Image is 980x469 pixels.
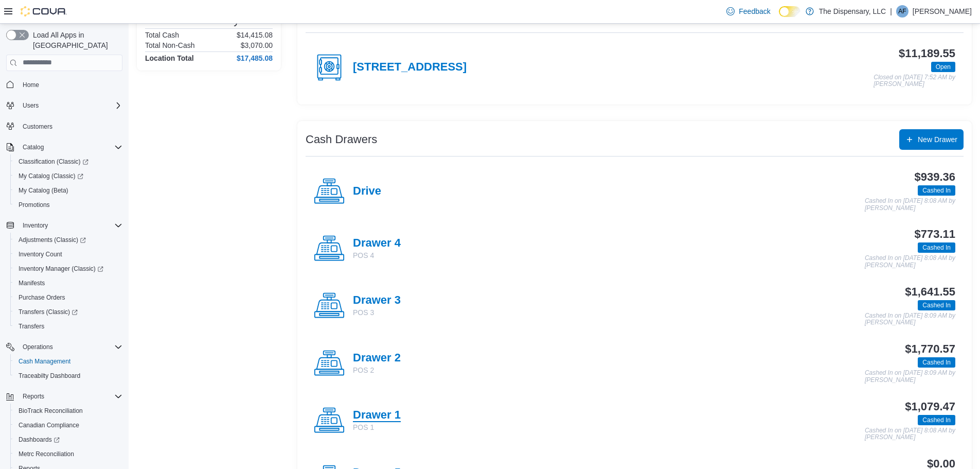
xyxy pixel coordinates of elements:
a: Home [19,79,43,91]
span: BioTrack Reconciliation [19,407,83,415]
button: Inventory Count [10,247,127,262]
a: Metrc Reconciliation [14,448,78,460]
h3: $1,079.47 [905,401,955,413]
p: Cashed In on [DATE] 8:09 AM by [PERSON_NAME] [865,312,955,326]
span: Inventory Manager (Classic) [14,263,122,275]
img: Cova [21,6,67,16]
span: Cash Management [19,357,70,366]
p: [PERSON_NAME] [913,5,972,18]
button: Operations [2,340,127,354]
button: New Drawer [899,129,964,150]
span: Cashed In [922,186,951,195]
a: Dashboards [14,433,64,446]
span: Reports [23,392,44,401]
button: Purchase Orders [10,290,127,305]
a: Adjustments (Classic) [14,234,90,246]
span: AF [898,5,906,18]
a: Inventory Manager (Classic) [14,263,108,275]
span: Operations [23,343,53,351]
span: My Catalog (Beta) [14,184,122,197]
h4: Location Total [145,54,194,62]
h4: Drawer 3 [353,294,401,307]
p: The Dispensary, LLC [819,5,886,18]
button: Operations [19,341,57,353]
span: Cashed In [922,301,951,310]
button: Cash Management [10,354,127,369]
span: Open [931,62,955,72]
p: POS 4 [353,250,401,260]
span: Cash Management [14,355,122,368]
span: Home [23,81,39,89]
h4: [STREET_ADDRESS] [353,61,467,74]
p: | [890,5,892,18]
a: Transfers (Classic) [14,306,82,318]
h3: $773.11 [915,228,955,240]
input: Dark Mode [779,6,800,17]
button: Metrc Reconciliation [10,447,127,461]
button: Reports [2,389,127,404]
a: Manifests [14,277,49,289]
span: Cashed In [922,358,951,367]
span: Metrc Reconciliation [19,450,74,458]
p: POS 2 [353,365,401,375]
a: Cash Management [14,355,75,368]
a: Classification (Classic) [14,155,93,168]
a: Inventory Manager (Classic) [10,262,127,276]
span: Purchase Orders [19,293,65,302]
button: Catalog [19,141,48,153]
span: Cashed In [918,415,955,425]
a: Traceabilty Dashboard [14,370,84,382]
span: Canadian Compliance [19,421,79,429]
span: Inventory Count [19,250,62,258]
span: Users [23,101,39,110]
span: Cashed In [918,357,955,368]
button: Transfers [10,319,127,334]
button: Customers [2,119,127,134]
span: My Catalog (Classic) [19,172,83,180]
span: Purchase Orders [14,291,122,304]
a: Dashboards [10,432,127,447]
button: Inventory [2,218,127,233]
a: Promotions [14,199,54,211]
span: Catalog [23,143,44,151]
h4: Drawer 2 [353,352,401,365]
button: My Catalog (Beta) [10,183,127,198]
h6: Total Non-Cash [145,41,195,49]
a: Canadian Compliance [14,419,83,431]
div: Adele Foltz [896,5,908,18]
span: Open [936,62,951,72]
span: Inventory Count [14,248,122,260]
span: BioTrack Reconciliation [14,405,122,417]
p: Cashed In on [DATE] 8:08 AM by [PERSON_NAME] [865,427,955,441]
span: Inventory [19,219,122,232]
a: Transfers [14,320,48,333]
span: Traceabilty Dashboard [19,372,80,380]
h4: $17,485.08 [237,54,273,62]
span: Cashed In [918,185,955,196]
h4: Drawer 1 [353,409,401,422]
span: Feedback [739,6,770,16]
span: My Catalog (Beta) [19,186,68,195]
h3: $11,189.55 [899,47,955,60]
span: Inventory Manager (Classic) [19,265,103,273]
span: Home [19,78,122,91]
span: Cashed In [918,242,955,253]
span: New Drawer [918,134,957,145]
h3: $1,770.57 [905,343,955,355]
span: Metrc Reconciliation [14,448,122,460]
h4: Drive [353,185,381,198]
span: Traceabilty Dashboard [14,370,122,382]
span: Customers [19,120,122,133]
span: Classification (Classic) [14,155,122,168]
span: Adjustments (Classic) [19,236,86,244]
span: Operations [19,341,122,353]
span: Dashboards [14,433,122,446]
button: Traceabilty Dashboard [10,369,127,383]
span: My Catalog (Classic) [14,170,122,182]
span: Transfers (Classic) [19,308,78,316]
button: Users [2,98,127,113]
p: Cashed In on [DATE] 8:08 AM by [PERSON_NAME] [865,255,955,269]
button: Promotions [10,198,127,212]
a: My Catalog (Classic) [14,170,87,182]
p: POS 1 [353,422,401,432]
